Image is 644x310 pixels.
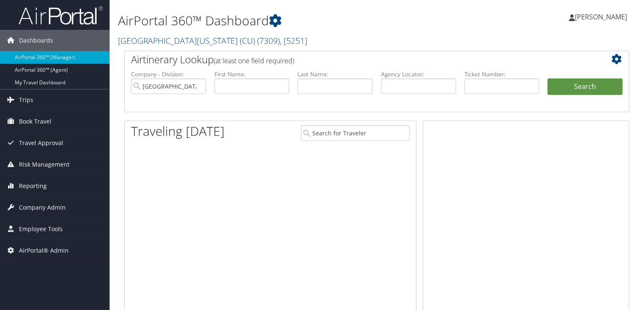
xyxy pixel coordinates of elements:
[547,78,623,95] button: Search
[257,35,280,46] span: ( 7309 )
[19,89,33,111] span: Trips
[19,218,63,240] span: Employee Tools
[19,197,66,218] span: Company Admin
[131,70,206,78] label: Company - Division:
[131,122,225,140] h1: Traveling [DATE]
[131,52,580,67] h2: Airtinerary Lookup
[19,154,70,175] span: Risk Management
[301,125,410,141] input: Search for Traveler
[215,70,290,78] label: First Name:
[464,70,539,78] label: Ticket Number:
[19,30,53,51] span: Dashboards
[118,12,463,30] h1: AirPortal 360™ Dashboard
[280,35,307,46] span: , [ 5251 ]
[19,175,47,197] span: Reporting
[381,70,456,78] label: Agency Locator:
[19,111,51,132] span: Book Travel
[19,132,63,154] span: Travel Approval
[19,5,103,25] img: airportal-logo.png
[575,12,627,22] span: [PERSON_NAME]
[569,4,636,30] a: [PERSON_NAME]
[118,35,307,46] a: [GEOGRAPHIC_DATA][US_STATE] (CU)
[19,240,69,261] span: AirPortal® Admin
[298,70,373,78] label: Last Name:
[214,56,294,65] span: (at least one field required)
